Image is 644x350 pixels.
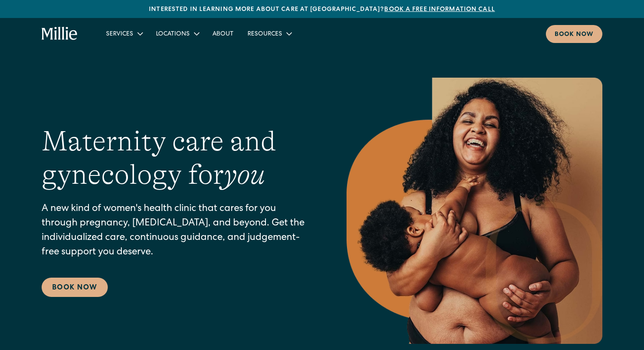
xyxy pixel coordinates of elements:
div: Services [106,30,133,39]
p: A new kind of women's health clinic that cares for you through pregnancy, [MEDICAL_DATA], and bey... [42,202,311,260]
img: Smiling mother with her baby in arms, celebrating body positivity and the nurturing bond of postp... [347,78,602,344]
a: Book Now [42,278,108,297]
div: Book now [555,30,594,39]
a: home [42,27,78,41]
em: you [224,159,265,190]
div: Resources [241,26,298,41]
a: Book now [546,25,602,43]
div: Locations [149,26,205,41]
a: Book a free information call [384,7,495,13]
div: Resources [248,30,282,39]
a: About [205,26,241,41]
div: Locations [156,30,190,39]
h1: Maternity care and gynecology for [42,125,311,192]
div: Services [99,26,149,41]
